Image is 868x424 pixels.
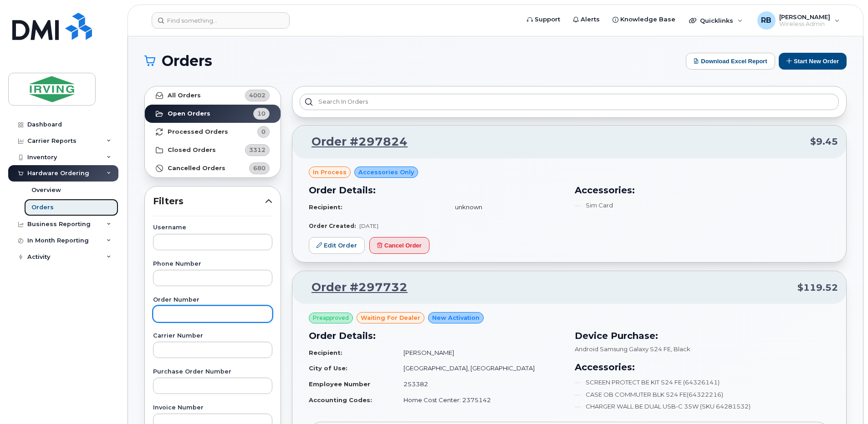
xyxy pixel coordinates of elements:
strong: City of Use: [309,364,347,372]
span: Accessories Only [358,168,414,177]
strong: Closed Orders [168,146,216,154]
a: Order #297824 [301,134,408,150]
h3: Accessories: [575,360,830,374]
strong: Order Created: [309,222,356,229]
h3: Order Details: [309,329,564,343]
a: Closed Orders3312 [145,141,281,159]
button: Start New Order [779,53,847,70]
td: unknown [447,199,564,215]
span: 680 [253,164,266,172]
a: All Orders4002 [145,86,281,105]
button: Cancel Order [369,237,429,254]
h3: Accessories: [575,183,830,197]
span: 10 [257,109,266,118]
li: SCREEN PROTECT BE KIT S24 FE (64326141) [575,378,830,387]
strong: Processed Orders [168,128,228,136]
span: $119.52 [797,281,838,294]
span: in process [313,168,347,177]
input: Search in orders [300,94,839,110]
h3: Order Details: [309,183,564,197]
span: Filters [153,195,265,208]
span: Android Samsung Galaxy S24 FE [575,345,671,353]
a: Edit Order [309,237,365,254]
span: $9.45 [810,135,838,148]
strong: Open Orders [168,110,210,117]
label: Purchase Order Number [153,369,272,375]
span: 0 [261,127,266,136]
label: Invoice Number [153,405,272,411]
h3: Device Purchase: [575,329,830,343]
span: New Activation [432,313,480,322]
a: Open Orders10 [145,105,281,123]
td: [PERSON_NAME] [395,345,564,361]
li: CASE OB COMMUTER BLK S24 FE(64322216) [575,390,830,399]
td: Home Cost Center: 2375142 [395,392,564,408]
a: Cancelled Orders680 [145,159,281,177]
label: Phone Number [153,261,272,267]
li: CHARGER WALL BE DUAL USB-C 35W (SKU 64281532) [575,402,830,411]
span: 4002 [249,91,266,100]
a: Order #297732 [301,279,408,296]
span: waiting for dealer [361,313,420,322]
span: Orders [162,54,212,68]
button: Download Excel Report [686,53,775,70]
a: Processed Orders0 [145,123,281,141]
strong: Recipient: [309,203,342,211]
strong: Accounting Codes: [309,396,372,404]
strong: Cancelled Orders [168,165,225,172]
label: Order Number [153,297,272,303]
td: [GEOGRAPHIC_DATA], [GEOGRAPHIC_DATA] [395,360,564,376]
span: Preapproved [313,314,349,322]
strong: Recipient: [309,349,342,356]
span: 3312 [249,146,266,154]
span: [DATE] [359,222,378,229]
span: , Black [671,345,690,353]
strong: All Orders [168,92,201,99]
li: Sim Card [575,201,830,210]
label: Carrier Number [153,333,272,339]
label: Username [153,225,272,231]
td: 253382 [395,376,564,392]
strong: Employee Number [309,380,370,388]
